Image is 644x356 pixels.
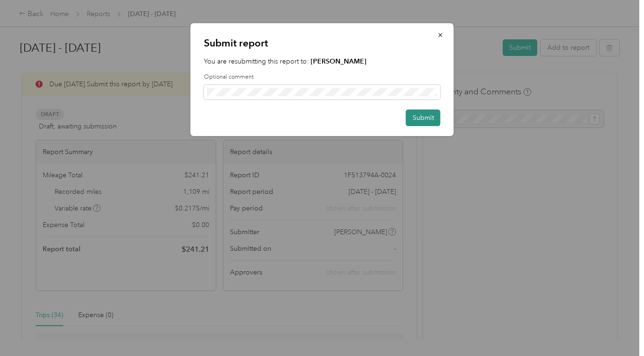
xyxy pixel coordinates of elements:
[311,57,367,65] strong: [PERSON_NAME]
[204,56,441,66] p: You are resubmitting this report to:
[204,73,441,82] label: Optional comment
[591,303,644,356] iframe: Everlance-gr Chat Button Frame
[204,37,441,50] p: Submit report
[406,110,441,126] button: Submit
